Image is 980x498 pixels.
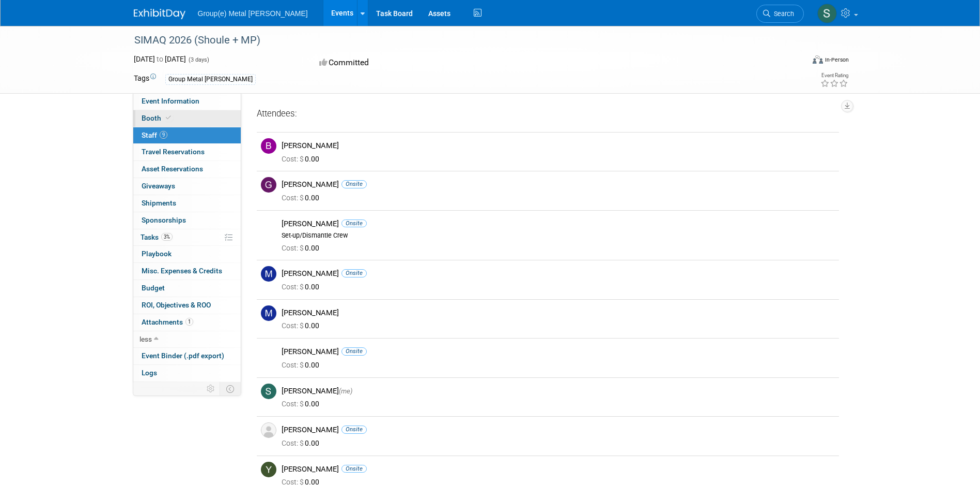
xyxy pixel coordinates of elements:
[133,161,241,178] a: Asset Reservations
[743,54,849,69] div: Event Format
[133,144,241,160] a: Travel Reservations
[142,351,224,360] span: Event Binder (.pdf export)
[141,233,173,241] span: Tasks
[282,219,835,229] div: [PERSON_NAME]
[316,54,545,72] div: Committed
[142,148,205,156] span: Travel Reservations
[282,361,323,369] span: 0.00
[133,263,241,280] a: Misc. Expenses & Credits
[341,465,367,473] span: Onsite
[134,9,185,19] img: ExhibitDay
[282,155,305,163] span: Cost: $
[282,180,835,189] div: [PERSON_NAME]
[825,56,849,64] div: In-Person
[133,314,241,331] a: Attachments1
[133,280,241,297] a: Budget
[142,216,186,224] span: Sponsorships
[261,305,276,321] img: M.jpg
[341,180,367,188] span: Onsite
[202,382,220,396] td: Personalize Event Tab Strip
[282,321,323,330] span: 0.00
[133,331,241,348] a: less
[282,244,305,252] span: Cost: $
[282,425,835,435] div: [PERSON_NAME]
[820,73,848,78] div: Event Rating
[261,384,276,399] img: S.jpg
[261,266,276,282] img: M.jpg
[133,93,241,110] a: Event Information
[341,426,367,433] span: Onsite
[282,283,323,291] span: 0.00
[142,199,176,207] span: Shipments
[161,233,173,241] span: 3%
[139,335,152,343] span: less
[166,115,171,121] i: Booth reservation complete
[282,400,305,408] span: Cost: $
[282,194,305,202] span: Cost: $
[134,55,186,63] span: [DATE] [DATE]
[131,31,788,50] div: SIMAQ 2026 (Shoule + MP)
[185,318,193,326] span: 1
[133,297,241,314] a: ROI, Objectives & ROO
[282,361,305,369] span: Cost: $
[341,219,367,227] span: Onsite
[133,195,241,212] a: Shipments
[282,400,323,408] span: 0.00
[282,478,305,486] span: Cost: $
[282,308,835,318] div: [PERSON_NAME]
[282,283,305,291] span: Cost: $
[282,321,305,330] span: Cost: $
[198,9,308,18] span: Group(e) Metal [PERSON_NAME]
[142,165,203,173] span: Asset Reservations
[188,56,209,63] span: (3 days)
[770,10,794,18] span: Search
[282,386,835,396] div: [PERSON_NAME]
[282,347,835,357] div: [PERSON_NAME]
[142,182,175,190] span: Giveaways
[282,478,323,486] span: 0.00
[817,4,837,23] img: Samuel lemieux
[142,267,222,275] span: Misc. Expenses & Credits
[165,74,256,85] div: Group Metal [PERSON_NAME]
[261,138,276,154] img: B.jpg
[282,141,835,151] div: [PERSON_NAME]
[133,127,241,144] a: Staff9
[142,318,193,326] span: Attachments
[142,97,199,105] span: Event Information
[133,348,241,364] a: Event Binder (.pdf export)
[133,365,241,382] a: Logs
[282,464,835,474] div: [PERSON_NAME]
[142,284,165,292] span: Budget
[142,131,167,139] span: Staff
[133,110,241,127] a: Booth
[261,462,276,477] img: Y.jpg
[155,55,165,63] span: to
[257,108,839,121] div: Attendees:
[134,73,156,85] td: Tags
[142,114,173,122] span: Booth
[133,246,241,262] a: Playbook
[282,244,323,252] span: 0.00
[282,269,835,279] div: [PERSON_NAME]
[142,250,172,258] span: Playbook
[813,55,823,64] img: Format-Inperson.png
[282,155,323,163] span: 0.00
[756,5,804,23] a: Search
[282,439,305,447] span: Cost: $
[282,439,323,447] span: 0.00
[142,369,157,377] span: Logs
[282,194,323,202] span: 0.00
[282,231,835,240] div: Set-up/Dismantle Crew
[133,178,241,195] a: Giveaways
[220,382,241,396] td: Toggle Event Tabs
[341,347,367,355] span: Onsite
[261,422,276,438] img: Associate-Profile-5.png
[142,301,211,309] span: ROI, Objectives & ROO
[261,177,276,193] img: G.jpg
[133,229,241,246] a: Tasks3%
[339,387,352,395] span: (me)
[133,212,241,229] a: Sponsorships
[160,131,167,139] span: 9
[341,269,367,277] span: Onsite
